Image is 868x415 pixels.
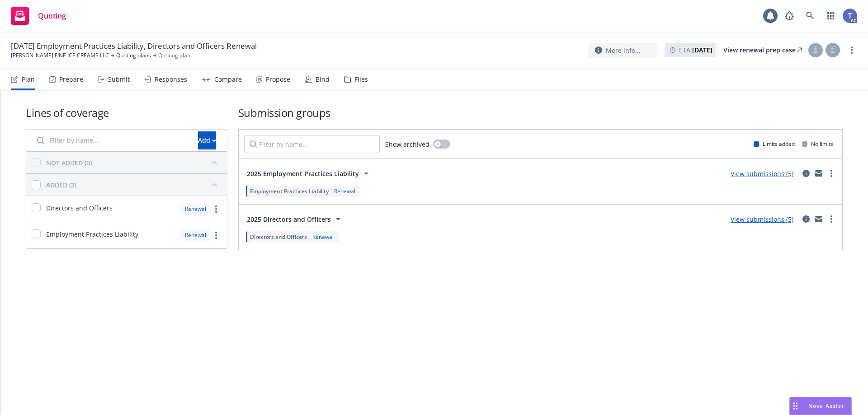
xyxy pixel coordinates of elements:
[316,76,330,83] div: Bind
[11,41,257,51] span: [DATE] Employment Practices Liability, Directors and Officers Renewal
[802,140,833,148] div: No limits
[46,177,222,192] button: ADDED (2)
[180,229,211,241] div: Renewal
[790,397,801,415] div: Drag to move
[158,51,190,60] span: Quoting plan
[211,230,222,241] a: more
[808,402,844,410] span: Nova Assist
[198,132,216,149] div: Add
[46,203,113,213] span: Directors and Officers
[801,7,819,25] a: Search
[247,214,331,224] span: 2025 Directors and Officers
[822,7,840,25] a: Switch app
[7,3,70,28] a: Quoting
[214,76,242,83] div: Compare
[46,158,92,168] div: NOT ADDED (0)
[606,46,641,55] span: More info...
[266,76,290,83] div: Propose
[385,140,429,149] span: Show archived
[679,45,712,55] span: ETA :
[250,233,307,241] span: Directors and Officers
[180,203,211,214] div: Renewal
[780,7,798,25] a: Report a Bug
[826,168,837,179] a: more
[354,76,368,83] div: Files
[108,76,130,83] div: Submit
[11,51,109,60] a: [PERSON_NAME] FINE ICE CREAMS LLC
[723,43,802,57] div: View renewal prep case
[59,76,83,83] div: Prepare
[754,140,795,148] div: Limits added
[311,233,335,241] div: Renewal
[244,164,374,182] button: 2025 Employment Practices Liability
[813,168,824,179] a: mail
[813,214,824,224] a: mail
[332,187,357,195] div: Renewal
[250,187,329,195] span: Employment Practices Liability
[238,105,843,120] h1: Submission groups
[588,43,657,58] button: More info...
[731,215,793,224] a: View submissions (5)
[826,214,837,224] a: more
[244,135,380,153] input: Filter by name...
[211,204,222,214] a: more
[26,105,227,120] h1: Lines of coverage
[32,131,193,149] input: Filter by name...
[843,9,857,23] img: photo
[155,76,187,83] div: Responses
[801,168,811,179] a: circleInformation
[789,397,852,415] button: Nova Assist
[846,45,857,56] a: more
[731,169,793,178] a: View submissions (5)
[198,131,216,149] button: Add
[723,43,802,57] a: View renewal prep case
[46,180,76,190] div: ADDED (2)
[116,51,151,60] a: Quoting plans
[247,169,359,178] span: 2025 Employment Practices Liability
[38,12,66,19] span: Quoting
[244,210,346,228] button: 2025 Directors and Officers
[46,229,138,239] span: Employment Practices Liability
[22,76,35,83] div: Plan
[801,214,811,224] a: circleInformation
[692,46,712,54] strong: [DATE]
[46,155,222,170] button: NOT ADDED (0)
